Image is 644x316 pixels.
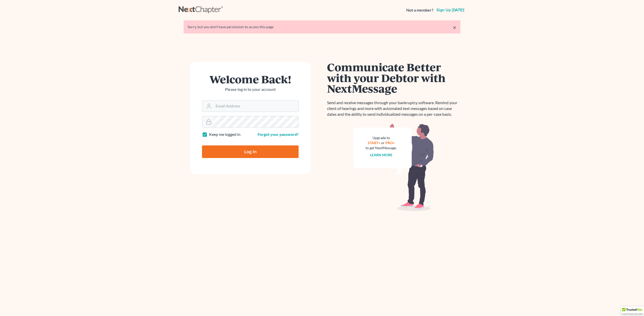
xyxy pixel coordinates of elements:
a: START+ [368,141,380,145]
div: Upgrade to [366,135,397,140]
h1: Welcome Back! [202,74,299,85]
div: TrustedSite Certified [621,306,644,316]
div: Sorry, but you don't have permission to access this page [188,24,456,29]
input: Log In [202,145,299,158]
p: Please log in to your account [202,87,299,92]
div: to get NextMessage. [366,145,397,150]
h1: Communicate Better with your Debtor with NextMessage [327,62,460,94]
img: nextmessage_bg-59042aed3d76b12b5cd301f8e5b87938c9018125f34e5fa2b7a6b67550977c72.svg [353,123,434,211]
a: Sign up [DATE]! [435,8,465,12]
p: Send and receive messages through your bankruptcy software. Remind your client of hearings and mo... [327,100,460,117]
input: Email Address [214,101,298,112]
a: Forgot your password? [258,132,299,137]
a: PRO+ [385,141,395,145]
a: × [453,24,456,30]
strong: Not a member? [406,7,433,13]
label: Keep me logged in [209,132,240,137]
a: Learn more [370,153,392,157]
span: or [381,141,385,145]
